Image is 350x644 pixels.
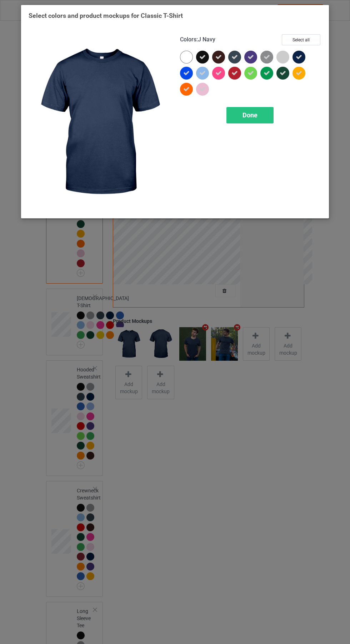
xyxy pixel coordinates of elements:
[180,36,215,44] h4: :
[242,111,257,119] span: Done
[260,51,273,64] img: heather_texture.png
[29,12,183,19] span: Select colors and product mockups for Classic T-Shirt
[29,34,170,211] img: regular.jpg
[282,34,320,45] button: Select all
[198,36,215,43] span: J Navy
[180,36,196,43] span: Colors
